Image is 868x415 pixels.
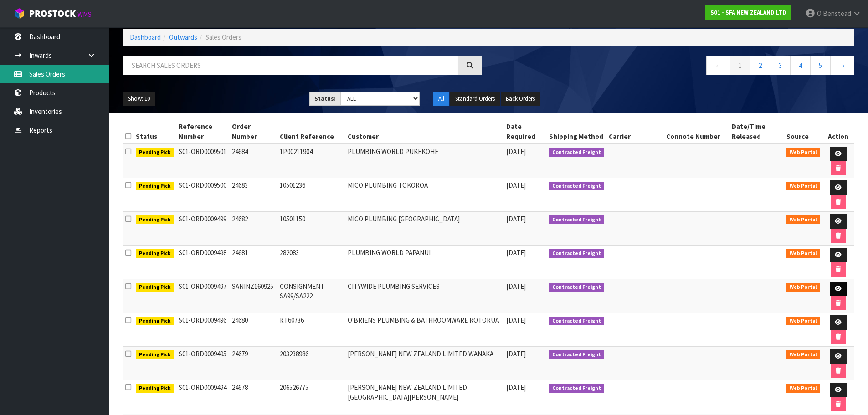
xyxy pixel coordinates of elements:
[506,248,526,257] span: [DATE]
[786,215,820,225] span: Web Portal
[345,144,504,178] td: PLUMBING WORLD PUKEKOHE
[345,313,504,347] td: O'BRIENS PLUMBING & BATHROOMWARE ROTORUA
[549,148,604,157] span: Contracted Freight
[606,119,664,144] th: Carrier
[450,92,500,106] button: Standard Orders
[136,249,174,258] span: Pending Pick
[176,212,230,246] td: S01-ORD0009499
[277,313,345,347] td: RT60736
[176,347,230,380] td: S01-ORD0009495
[506,147,526,156] span: [DATE]
[750,56,770,75] a: 2
[506,383,526,392] span: [DATE]
[77,10,92,19] small: WMS
[169,33,197,41] a: Outwards
[136,350,174,359] span: Pending Pick
[547,119,606,144] th: Shipping Method
[770,56,791,75] a: 3
[29,8,76,20] span: ProStock
[706,56,730,75] a: ←
[345,380,504,414] td: [PERSON_NAME] NEW ZEALAND LIMITED [GEOGRAPHIC_DATA][PERSON_NAME]
[123,56,458,75] input: Search sales orders
[136,215,174,225] span: Pending Pick
[506,215,526,223] span: [DATE]
[230,347,277,380] td: 24679
[786,350,820,359] span: Web Portal
[786,317,820,326] span: Web Portal
[230,313,277,347] td: 24680
[784,119,822,144] th: Source
[230,279,277,313] td: SANINZ160925
[230,178,277,212] td: 24683
[433,92,449,106] button: All
[786,249,820,258] span: Web Portal
[549,350,604,359] span: Contracted Freight
[549,317,604,326] span: Contracted Freight
[277,178,345,212] td: 10501236
[230,119,277,144] th: Order Number
[14,8,25,19] img: cube-alt.png
[786,182,820,191] span: Web Portal
[786,384,820,393] span: Web Portal
[136,182,174,191] span: Pending Pick
[277,144,345,178] td: 1P00211904
[136,148,174,157] span: Pending Pick
[277,380,345,414] td: 206526775
[176,279,230,313] td: S01-ORD0009497
[729,119,784,144] th: Date/Time Released
[504,119,547,144] th: Date Required
[230,144,277,178] td: 24684
[345,178,504,212] td: MICO PLUMBING TOKOROA
[501,92,540,106] button: Back Orders
[277,279,345,313] td: CONSIGNMENT SA99/SA222
[230,380,277,414] td: 24678
[230,246,277,279] td: 24681
[790,56,811,75] a: 4
[549,182,604,191] span: Contracted Freight
[549,215,604,225] span: Contracted Freight
[786,148,820,157] span: Web Portal
[664,119,729,144] th: Connote Number
[506,349,526,358] span: [DATE]
[786,283,820,292] span: Web Portal
[130,33,161,41] a: Dashboard
[496,56,855,78] nav: Page navigation
[176,380,230,414] td: S01-ORD0009494
[345,212,504,246] td: MICO PLUMBING [GEOGRAPHIC_DATA]
[314,95,336,102] strong: Status:
[277,246,345,279] td: 282083
[176,144,230,178] td: S01-ORD0009501
[710,9,786,16] strong: S01 - SFA NEW ZEALAND LTD
[176,246,230,279] td: S01-ORD0009498
[345,347,504,380] td: [PERSON_NAME] NEW ZEALAND LIMITED WANAKA
[817,9,822,18] span: O
[506,181,526,190] span: [DATE]
[345,119,504,144] th: Customer
[176,313,230,347] td: S01-ORD0009496
[230,212,277,246] td: 24682
[277,347,345,380] td: 203238986
[176,178,230,212] td: S01-ORD0009500
[123,92,155,106] button: Show: 10
[810,56,831,75] a: 5
[830,56,854,75] a: →
[549,283,604,292] span: Contracted Freight
[506,282,526,291] span: [DATE]
[277,212,345,246] td: 10501150
[823,9,851,18] span: Benstead
[549,249,604,258] span: Contracted Freight
[136,384,174,393] span: Pending Pick
[134,119,176,144] th: Status
[136,317,174,326] span: Pending Pick
[205,33,241,41] span: Sales Orders
[277,119,345,144] th: Client Reference
[822,119,854,144] th: Action
[176,119,230,144] th: Reference Number
[136,283,174,292] span: Pending Pick
[345,246,504,279] td: PLUMBING WORLD PAPANUI
[730,56,750,75] a: 1
[549,384,604,393] span: Contracted Freight
[506,316,526,324] span: [DATE]
[345,279,504,313] td: CITYWIDE PLUMBING SERVICES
